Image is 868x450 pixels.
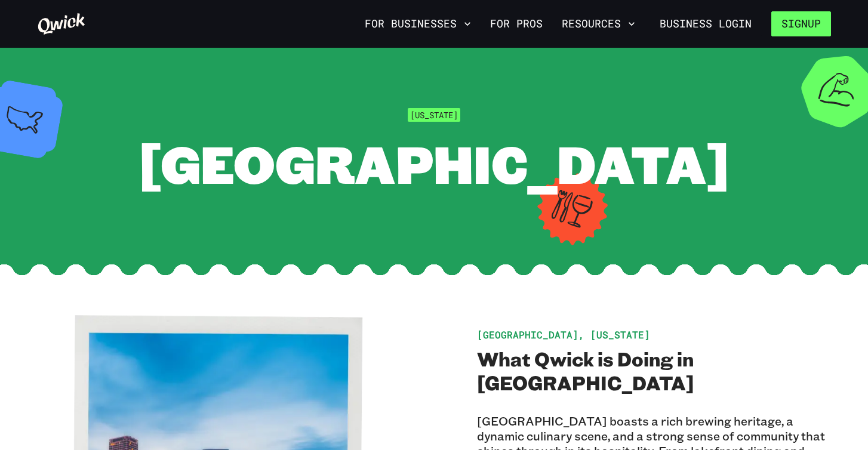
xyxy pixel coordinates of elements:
[477,347,831,394] h2: What Qwick is Doing in [GEOGRAPHIC_DATA]
[650,11,762,36] a: Business Login
[485,14,547,34] a: For Pros
[360,14,476,34] button: For Businesses
[557,14,640,34] button: Resources
[477,328,650,341] span: [GEOGRAPHIC_DATA], [US_STATE]
[408,108,460,122] span: [US_STATE]
[771,11,831,36] button: Signup
[138,129,730,198] span: [GEOGRAPHIC_DATA]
